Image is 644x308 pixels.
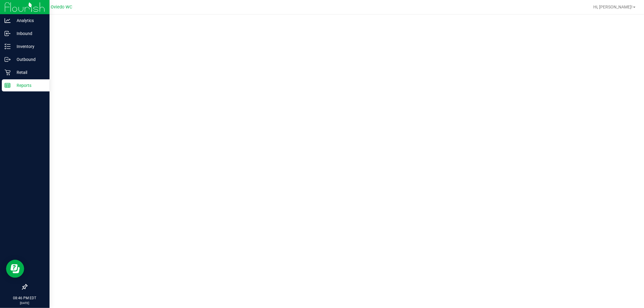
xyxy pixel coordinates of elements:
[5,17,11,24] inline-svg: Analytics
[6,260,24,278] iframe: Resource center
[3,301,47,305] p: [DATE]
[5,56,11,62] inline-svg: Outbound
[5,30,11,37] inline-svg: Inbound
[11,82,47,89] p: Reports
[11,56,47,63] p: Outbound
[11,17,47,24] p: Analytics
[5,82,11,88] inline-svg: Reports
[11,69,47,76] p: Retail
[593,5,633,9] span: Hi, [PERSON_NAME]!
[51,5,72,10] span: Oviedo WC
[11,30,47,37] p: Inbound
[5,69,11,75] inline-svg: Retail
[11,43,47,50] p: Inventory
[3,295,47,301] p: 08:46 PM EDT
[5,43,11,49] inline-svg: Inventory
